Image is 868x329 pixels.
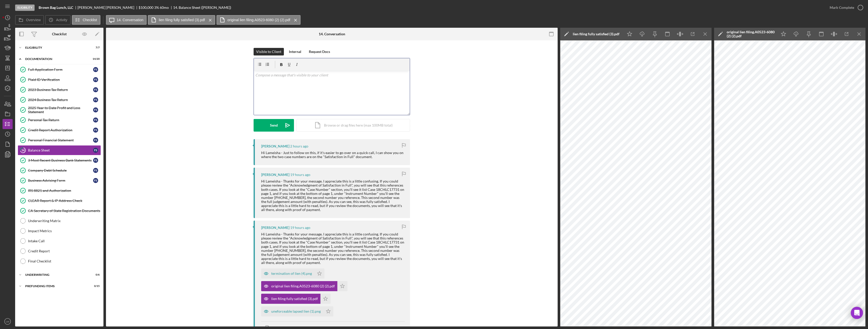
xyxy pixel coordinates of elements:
[26,18,41,22] label: Overview
[56,18,67,22] label: Activity
[93,87,98,92] div: F S
[28,199,101,203] div: CLEAR Report & IP Address Check
[93,77,98,82] div: F S
[28,259,101,263] div: Final Checklist
[727,30,775,38] div: original lien filing.A0523-6080 (2) (2).pdf
[83,18,97,22] label: Checklist
[254,48,284,55] button: Visible to Client
[216,15,301,25] button: original lien filing.A0523-6080 (2) (2).pdf
[261,151,405,159] div: Hi Lameisha - Just to follow on this, if it's easier to go over on a quick call, I can show you o...
[825,3,865,13] button: Mark Complete
[18,175,101,186] a: Business Advising FormFS
[3,316,13,326] button: LW
[15,15,44,25] button: Overview
[28,168,93,172] div: Company Debt Schedule
[154,6,159,10] div: 3 %
[254,119,294,132] button: Send
[28,219,101,223] div: Underwriting Matrix
[28,98,93,102] div: 2024 Business Tax Return
[173,6,231,10] div: 14. Balance Sheet ([PERSON_NAME])
[271,297,318,301] div: lien filing fully satisfied (3).pdf
[28,138,93,142] div: Personal Financial Statement
[77,6,139,10] div: [PERSON_NAME] [PERSON_NAME]
[271,309,321,313] div: uneforceable lapsed lien (1).png
[93,107,98,112] div: F S
[18,256,101,266] a: Final Checklist
[25,46,87,49] div: Eligibility
[851,307,863,319] div: Open Intercom Messenger
[93,158,98,163] div: F S
[72,15,100,25] button: Checklist
[93,168,98,173] div: F S
[25,57,87,61] div: Documentation
[117,18,144,22] label: 14. Conversation
[18,216,101,226] a: Underwriting Matrix
[159,18,205,22] label: lien filing fully satisfied (3).pdf
[106,15,147,25] button: 14. Conversation
[261,268,324,279] button: termination of lien (4).png
[93,117,98,123] div: F S
[271,272,312,276] div: termination of lien (4).png
[28,249,101,253] div: Credit Report
[28,189,101,193] div: IRS 8821 and Authorization
[15,5,35,11] div: Eligibility
[93,138,98,143] div: F S
[290,173,310,177] time: 2025-10-07 21:46
[261,232,405,265] div: Hi Lameisha - Thanks for your message. I appreciate this is a little confusing. If you could plea...
[290,226,310,230] time: 2025-10-07 21:46
[28,158,93,162] div: 3 Most Recent Business Bank Statements
[830,3,854,13] div: Mark Complete
[6,320,10,323] text: LW
[309,48,330,55] div: Request Docs
[21,148,25,152] tspan: 14
[18,125,101,135] a: Credit Report AuthorizationFS
[28,78,93,82] div: Plaid ID Verification
[28,106,93,114] div: 2025 Year to Date Profit and Loss Statement
[18,206,101,216] a: CA Secretary of State Registration Documents
[319,32,345,36] div: 14. Conversation
[160,6,169,10] div: 60 mo
[18,145,101,155] a: 14Balance SheetFS
[256,48,281,55] div: Visible to Client
[52,32,67,36] div: Checklist
[290,144,308,148] time: 2025-10-08 14:13
[306,48,333,55] button: Request Docs
[227,18,290,22] label: original lien filing.A0523-6080 (2) (2).pdf
[261,294,331,304] button: lien filing fully satisfied (3).pdf
[139,5,153,10] span: $100,000
[28,68,93,72] div: Full Application Form
[573,32,619,36] div: lien filing fully satisfied (3).pdf
[28,239,101,243] div: Intake Call
[91,273,100,276] div: 0 / 6
[28,88,93,92] div: 2023 Business Tax Return
[18,246,101,256] a: Credit Report
[261,226,289,230] div: [PERSON_NAME]
[18,236,101,246] a: Intake Call
[93,178,98,183] div: F S
[148,15,215,25] button: lien filing fully satisfied (3).pdf
[261,179,405,212] div: Hi Lameisha - Thanks for your message. I appreciate this is a little confusing. If you could plea...
[28,118,93,122] div: Personal Tax Return
[18,85,101,95] a: 2023 Business Tax ReturnFS
[18,95,101,105] a: 2024 Business Tax ReturnFS
[25,285,87,288] div: Prefunding Items
[91,46,100,49] div: 7 / 7
[18,135,101,145] a: Personal Financial StatementFS
[261,144,289,148] div: [PERSON_NAME]
[261,173,289,177] div: [PERSON_NAME]
[28,229,101,233] div: Impact Metrics
[28,178,93,183] div: Business Advising Form
[261,281,347,291] button: original lien filing.A0523-6080 (2) (2).pdf
[93,97,98,102] div: F S
[271,284,335,288] div: original lien filing.A0523-6080 (2) (2).pdf
[25,273,87,276] div: Underwriting
[289,48,301,55] div: Internal
[18,65,101,75] a: Full Application FormFS
[28,148,93,152] div: Balance Sheet
[93,148,98,153] div: F S
[45,15,70,25] button: Activity
[286,48,304,55] button: Internal
[18,196,101,206] a: CLEAR Report & IP Address Check
[261,306,333,316] button: uneforceable lapsed lien (1).png
[18,165,101,175] a: Company Debt ScheduleFS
